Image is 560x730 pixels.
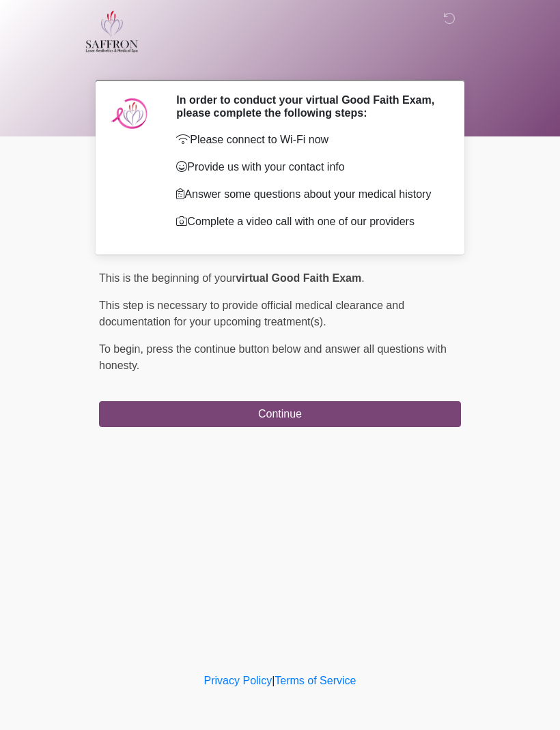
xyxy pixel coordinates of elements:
p: Answer some questions about your medical history [176,186,440,203]
p: Complete a video call with one of our providers [176,214,440,230]
span: To begin, [99,343,146,355]
h2: In order to conduct your virtual Good Faith Exam, please complete the following steps: [176,93,440,119]
img: Saffron Laser Aesthetics and Medical Spa Logo [85,10,139,53]
img: Agent Avatar [109,93,150,134]
span: . [361,272,364,284]
a: Terms of Service [275,675,356,686]
p: Provide us with your contact info [176,159,440,175]
span: This step is necessary to provide official medical clearance and documentation for your upcoming ... [99,300,404,327]
span: This is the beginning of your [99,272,236,284]
strong: virtual Good Faith Exam [236,272,361,284]
span: press the continue button below and answer all questions with honesty. [99,343,447,371]
a: Privacy Policy [204,675,272,686]
p: Please connect to Wi-Fi now [176,132,440,148]
button: Continue [99,401,461,427]
a: | [272,675,275,686]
